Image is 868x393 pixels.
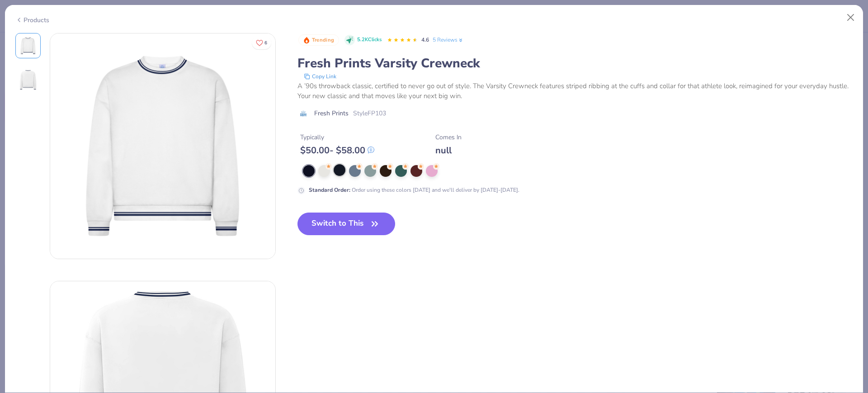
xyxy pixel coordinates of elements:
[314,109,349,118] span: Fresh Prints
[387,33,418,47] div: 4.6 Stars
[300,145,374,156] div: $ 50.00 - $ 58.00
[17,69,39,91] img: Back
[435,133,462,142] div: Comes In
[309,186,519,194] div: Order using these colors [DATE] and we'll deliver by [DATE]-[DATE].
[301,72,339,81] button: copy to clipboard
[842,9,859,26] button: Close
[421,36,429,43] span: 4.6
[433,36,464,44] a: 5 Reviews
[303,37,310,44] img: Trending sort
[297,55,853,72] div: Fresh Prints Varsity Crewneck
[264,41,267,45] span: 6
[297,81,853,101] div: A ’90s throwback classic, certified to never go out of style. The Varsity Crewneck features strip...
[17,35,39,57] img: Front
[252,36,271,49] button: Like
[297,213,396,235] button: Switch to This
[312,38,334,43] span: Trending
[15,15,49,25] div: Products
[50,33,275,259] img: Front
[298,34,339,46] button: Badge Button
[300,133,374,142] div: Typically
[435,145,462,156] div: null
[297,110,310,117] img: brand logo
[353,109,386,118] span: Style FP103
[309,186,350,194] strong: Standard Order :
[357,36,382,44] span: 5.2K Clicks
